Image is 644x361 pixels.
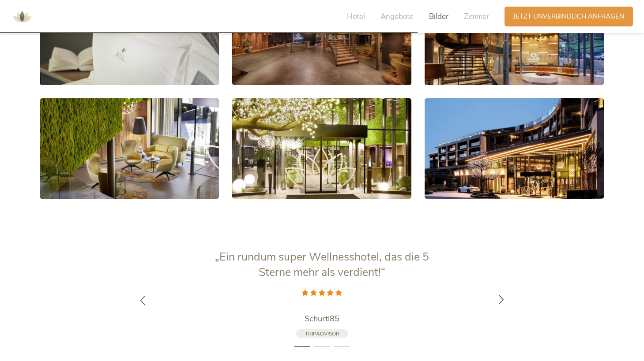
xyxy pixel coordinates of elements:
span: Tripadvisor [305,330,339,337]
span: „Ein rundum super Wellnesshotel, das die 5 Sterne mehr als verdient!“ [215,249,429,280]
span: Angebote [380,11,414,22]
a: Schurti85 [212,313,433,324]
span: Schurti85 [305,313,339,324]
a: Tripadvisor [296,329,348,339]
img: AMONTI & LUNARIS Wellnessresort [9,4,35,30]
span: Zimmer [464,11,489,22]
a: AMONTI & LUNARIS Wellnessresort [9,13,35,19]
span: Bilder [429,11,448,22]
span: Jetzt unverbindlich anfragen [513,12,624,21]
span: Hotel [347,11,365,22]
